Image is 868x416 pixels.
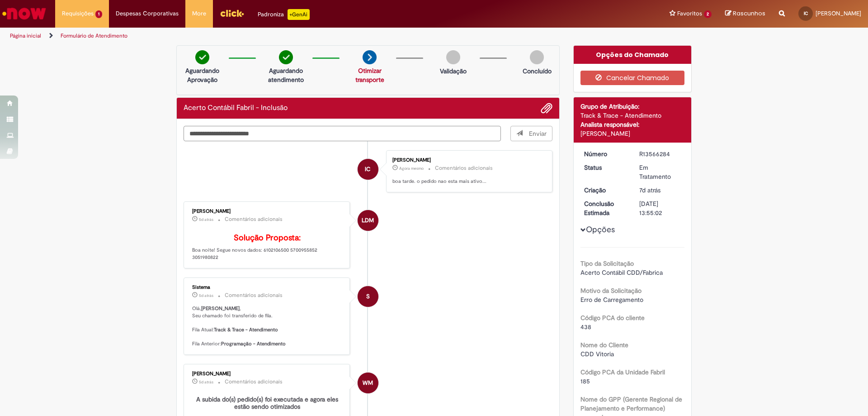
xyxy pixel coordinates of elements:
img: ServiceNow [1,5,47,23]
span: Requisições [62,9,94,18]
h2: Acerto Contábil Fabril - Inclusão Histórico de tíquete [184,104,288,112]
b: Programação - Atendimento [221,340,286,347]
a: Página inicial [10,32,41,39]
small: Comentários adicionais [225,215,283,223]
span: Agora mesmo [399,166,424,171]
span: More [192,9,206,18]
img: check-circle-green.png [279,50,293,64]
time: 26/09/2025 18:52:44 [199,217,213,222]
a: Rascunhos [725,10,765,18]
span: 7d atrás [639,186,660,194]
span: Despesas Corporativas [116,9,179,18]
div: [PERSON_NAME] [580,129,685,138]
p: Boa noite! Segue novos dados: 6102106500 5700955852 3051980822 [192,234,343,261]
img: arrow-next.png [363,50,377,64]
span: Rascunhos [733,9,765,18]
div: Track & Trace - Atendimento [580,111,685,120]
b: Código PCA da Unidade Fabril [580,368,665,376]
dt: Conclusão Estimada [577,199,633,217]
dt: Número [577,149,633,158]
div: [DATE] 13:55:02 [639,199,681,217]
b: Nome do Cliente [580,341,628,349]
p: Concluído [523,67,552,76]
span: 1 [95,10,102,18]
div: [PERSON_NAME] [192,371,343,377]
span: 438 [580,323,591,331]
div: Em Tratamento [639,163,681,181]
time: 26/09/2025 16:58:37 [199,379,213,385]
p: +GenAi [288,9,310,20]
span: 5d atrás [199,379,213,385]
img: img-circle-grey.png [446,50,460,64]
button: Adicionar anexos [541,102,552,114]
span: CDD Vitoria [580,350,614,358]
b: Tipo da Solicitação [580,259,634,268]
dt: Criação [577,186,633,195]
a: Otimizar transporte [355,67,384,84]
small: Comentários adicionais [435,164,493,172]
span: 5d atrás [199,293,213,298]
p: Aguardando Aprovação [180,66,224,84]
div: [PERSON_NAME] [392,158,543,163]
span: 185 [580,377,590,385]
img: img-circle-grey.png [530,50,544,64]
div: Wendel Mantovani [358,373,378,393]
small: Comentários adicionais [225,378,283,386]
div: [PERSON_NAME] [192,209,343,214]
span: [PERSON_NAME] [816,10,861,17]
b: Solução Proposta: [234,233,301,243]
div: Opções do Chamado [574,46,692,64]
div: Grupo de Atribuição: [580,102,685,111]
p: Validação [440,67,467,76]
textarea: Digite sua mensagem aqui... [184,126,501,141]
b: [PERSON_NAME] [201,305,240,312]
b: Track & Trace - Atendimento [214,326,278,333]
time: 25/09/2025 11:54:57 [639,186,660,194]
b: Motivo da Solicitação [580,287,642,295]
ul: Trilhas de página [7,28,572,44]
span: LDM [362,210,374,231]
small: Comentários adicionais [225,292,283,299]
span: 2 [704,10,712,18]
dt: Status [577,163,633,172]
span: IC [804,10,808,16]
p: Aguardando atendimento [264,66,308,84]
button: Cancelar Chamado [580,71,685,85]
img: check-circle-green.png [195,50,209,64]
div: Padroniza [258,9,310,20]
span: 5d atrás [199,217,213,222]
span: IC [365,158,371,180]
img: click_logo_yellow_360x200.png [220,6,244,20]
div: Analista responsável: [580,120,685,129]
b: A subida do(s) pedido(s) foi executada e agora eles estão sendo otimizados [196,395,340,410]
div: 25/09/2025 11:54:57 [639,186,681,195]
b: Código PCA do cliente [580,314,645,322]
span: WM [363,372,373,394]
time: 01/10/2025 12:58:34 [399,166,424,171]
div: System [358,286,378,307]
span: Favoritos [677,9,702,18]
span: S [366,286,370,307]
p: Olá, , Seu chamado foi transferido de fila. Fila Atual: Fila Anterior: [192,305,343,348]
div: Sistema [192,285,343,290]
div: Ingrid de Oliveira Chagas [358,159,378,180]
p: boa tarde. o pedido nao esta mais ativo... [392,178,543,185]
span: Acerto Contábil CDD/Fabrica [580,268,663,277]
a: Formulário de Atendimento [61,32,127,39]
div: R13566284 [639,149,681,158]
div: Luciano De Moraes [358,210,378,231]
span: Erro de Carregamento [580,296,643,304]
